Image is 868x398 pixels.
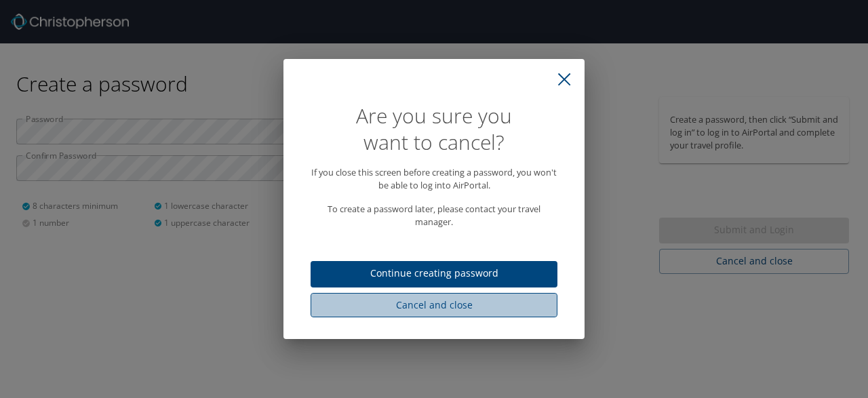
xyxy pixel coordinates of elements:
button: Continue creating password [311,261,557,287]
button: Cancel and close [311,293,557,318]
span: Cancel and close [321,297,547,314]
span: Continue creating password [321,265,547,282]
button: close [549,64,579,94]
p: If you close this screen before creating a password, you won't be able to log into AirPortal. [311,166,557,192]
p: To create a password later, please contact your travel manager. [311,203,557,228]
h1: Are you sure you want to cancel? [311,102,557,155]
